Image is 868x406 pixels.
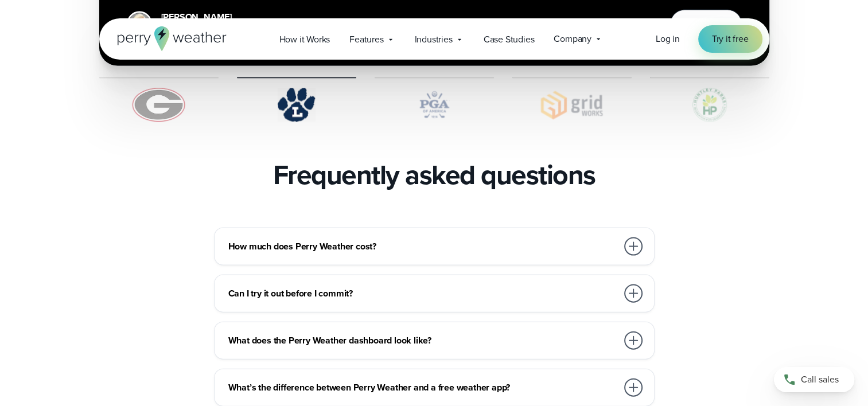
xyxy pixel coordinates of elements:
h3: How much does Perry Weather cost? [228,240,617,253]
div: [PERSON_NAME] [161,10,244,24]
a: Log in [656,32,680,46]
span: Case Studies [484,33,535,46]
a: Call sales [774,367,854,392]
span: Features [349,33,383,46]
span: Industries [415,33,453,46]
h2: Frequently asked questions [273,159,595,191]
h3: Can I try it out before I commit? [228,287,617,300]
h3: What’s the difference between Perry Weather and a free weather app? [228,381,617,395]
h3: What does the Perry Weather dashboard look like? [228,334,617,348]
button: Watch [670,10,741,38]
span: Call sales [801,373,839,387]
img: Gridworks.svg [512,88,632,122]
span: Watch [689,17,713,31]
a: Try it free [698,25,762,53]
a: How it Works [270,28,340,51]
span: Log in [656,32,680,45]
span: How it Works [279,33,330,46]
span: Company [554,32,591,46]
a: Case Studies [474,28,544,51]
img: PGA.svg [375,88,494,122]
span: Try it free [712,32,749,46]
